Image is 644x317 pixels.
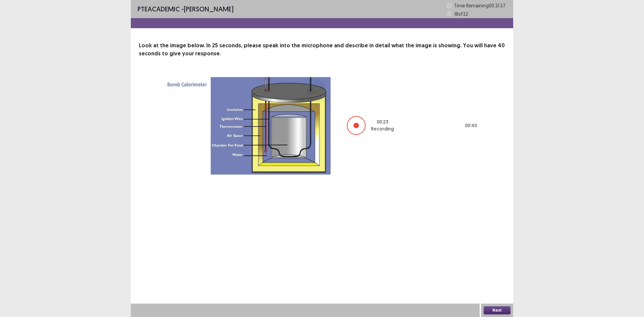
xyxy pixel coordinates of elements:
p: 00 : 40 [465,122,477,129]
p: Look at the image below. In 25 seconds, please speak into the microphone and describe in detail w... [139,42,505,58]
p: Time Remaining 00 : 31 : 37 [454,2,506,9]
button: Next [484,306,511,314]
p: 00 : 23 [377,118,388,125]
p: Recording [371,125,394,133]
img: image-description [166,74,333,177]
span: PTE academic [138,5,180,13]
p: - [PERSON_NAME] [138,4,233,14]
p: 18 of 32 [454,10,468,17]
